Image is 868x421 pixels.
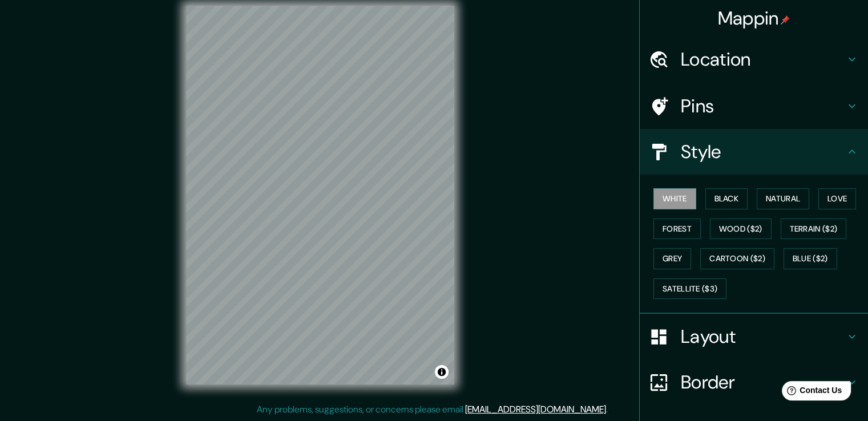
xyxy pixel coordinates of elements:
[653,188,696,209] button: White
[681,371,845,394] h4: Border
[718,7,790,30] h4: Mappin
[784,248,837,269] button: Blue ($2)
[818,188,856,209] button: Love
[710,218,772,240] button: Wood ($2)
[705,188,748,209] button: Black
[681,48,845,71] h4: Location
[640,37,868,82] div: Location
[681,95,845,118] h4: Pins
[681,325,845,348] h4: Layout
[781,218,847,240] button: Terrain ($2)
[653,278,726,299] button: Satellite ($3)
[640,359,868,405] div: Border
[653,248,691,269] button: Grey
[640,83,868,129] div: Pins
[766,377,855,408] iframe: Help widget launcher
[640,314,868,359] div: Layout
[640,129,868,175] div: Style
[609,403,612,416] div: .
[781,15,790,25] img: pin-icon.png
[681,140,845,163] h4: Style
[653,218,701,240] button: Forest
[700,248,774,269] button: Cartoon ($2)
[257,403,608,416] p: Any problems, suggestions, or concerns please email .
[757,188,809,209] button: Natural
[608,403,609,416] div: .
[465,403,606,415] a: [EMAIL_ADDRESS][DOMAIN_NAME]
[435,365,449,379] button: Toggle attribution
[186,6,454,384] canvas: Map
